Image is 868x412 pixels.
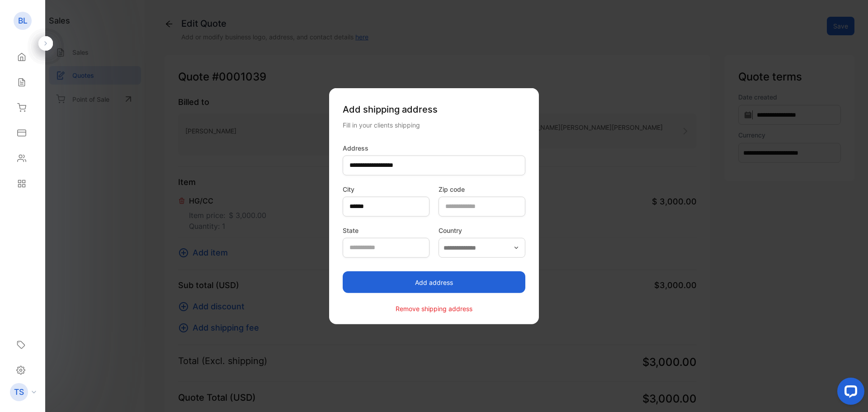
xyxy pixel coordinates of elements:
span: Add shipping address [343,102,438,116]
p: BL [18,15,28,27]
button: Add address [343,271,525,293]
p: Remove shipping address [396,304,472,313]
p: TS [14,386,24,398]
label: Address [343,143,525,152]
label: Zip code [439,184,525,194]
label: City [343,184,429,194]
iframe: LiveChat chat widget [830,374,868,412]
div: Fill in your clients shipping [343,120,525,129]
label: State [343,225,429,235]
label: Country [439,225,525,235]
